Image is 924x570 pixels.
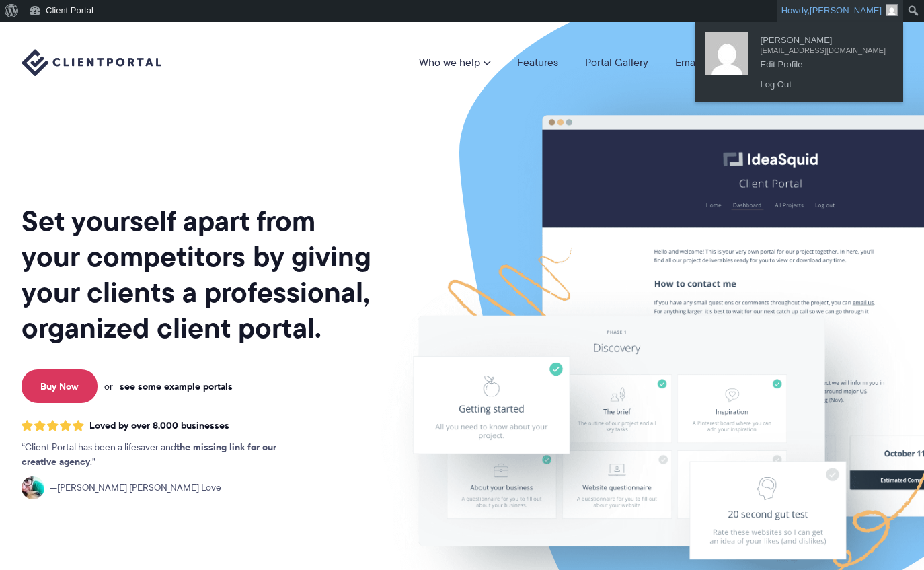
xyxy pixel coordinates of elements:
[761,54,886,66] span: Edit Profile
[50,480,221,495] span: [PERSON_NAME] [PERSON_NAME] Love
[675,57,737,68] a: Email Course
[761,30,886,42] span: [PERSON_NAME]
[22,439,276,469] strong: the missing link for our creative agency
[120,380,233,392] a: see some example portals
[810,5,882,15] span: [PERSON_NAME]
[104,380,113,392] span: or
[695,22,903,102] ul: Howdy, Willem Smit
[754,76,892,94] a: Log Out
[517,57,558,68] a: Features
[22,203,374,346] h1: Set yourself apart from your competitors by giving your clients a professional, organized client ...
[419,57,490,68] a: Who we help
[761,42,886,54] span: [EMAIL_ADDRESS][DOMAIN_NAME]
[89,420,229,431] span: Loved by over 8,000 businesses
[22,369,98,403] a: Buy Now
[22,440,304,470] p: Client Portal has been a lifesaver and .
[585,57,648,68] a: Portal Gallery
